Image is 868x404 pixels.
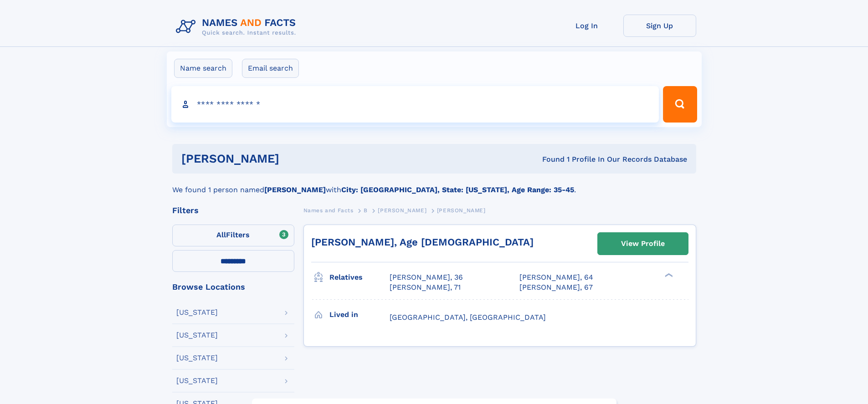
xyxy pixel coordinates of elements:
a: Log In [550,15,623,37]
div: ❯ [663,272,673,278]
label: Filters [172,225,294,246]
a: [PERSON_NAME], 71 [390,282,461,292]
span: [PERSON_NAME] [437,207,486,214]
div: [US_STATE] [176,309,218,316]
img: Logo Names and Facts [172,15,303,39]
div: [US_STATE] [176,377,218,384]
span: [GEOGRAPHIC_DATA], [GEOGRAPHIC_DATA] [390,313,546,322]
h3: Lived in [329,307,390,322]
span: [PERSON_NAME] [378,207,426,214]
div: View Profile [621,233,665,254]
b: [PERSON_NAME] [264,185,326,194]
button: Search Button [663,86,697,123]
div: We found 1 person named with . [172,174,696,195]
h1: [PERSON_NAME] [181,153,411,164]
div: Browse Locations [172,283,294,291]
div: Found 1 Profile In Our Records Database [411,154,687,164]
input: search input [171,86,659,123]
a: B [364,205,368,216]
a: [PERSON_NAME], 36 [390,272,463,282]
label: Email search [242,59,299,78]
div: Filters [172,206,294,215]
a: Sign Up [623,15,696,37]
a: [PERSON_NAME], 67 [519,282,593,292]
h3: Relatives [329,270,390,285]
a: [PERSON_NAME] [378,205,426,216]
div: [US_STATE] [176,332,218,339]
label: Name search [174,59,232,78]
a: View Profile [598,233,688,255]
a: Names and Facts [303,205,354,216]
b: City: [GEOGRAPHIC_DATA], State: [US_STATE], Age Range: 35-45 [341,185,574,194]
span: B [364,207,368,214]
a: [PERSON_NAME], Age [DEMOGRAPHIC_DATA] [311,236,534,248]
div: [US_STATE] [176,354,218,362]
a: [PERSON_NAME], 64 [519,272,593,282]
span: All [216,230,226,239]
